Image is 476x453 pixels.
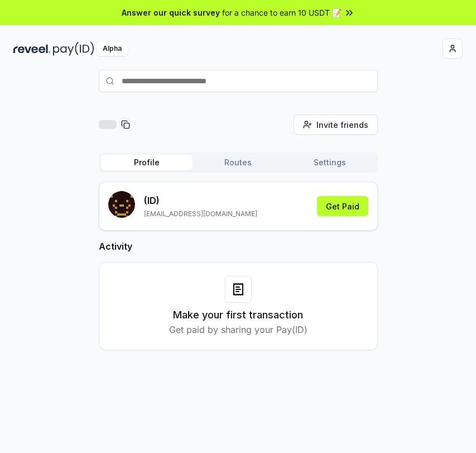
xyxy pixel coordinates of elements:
div: Alpha [97,42,128,56]
button: Get Paid [317,196,368,216]
p: [EMAIL_ADDRESS][DOMAIN_NAME] [144,209,257,218]
img: reveel_dark [13,42,51,56]
img: pay_id [53,42,94,56]
p: Get paid by sharing your Pay(ID) [169,323,307,336]
button: Settings [284,155,376,170]
h2: Activity [99,240,378,253]
span: Answer our quick survey [122,7,220,18]
span: for a chance to earn 10 USDT 📝 [222,7,342,18]
h3: Make your first transaction [173,307,303,323]
p: (ID) [144,194,257,207]
button: Profile [101,155,193,170]
button: Routes [193,155,284,170]
button: Invite friends [294,115,378,135]
span: Invite friends [316,119,368,131]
